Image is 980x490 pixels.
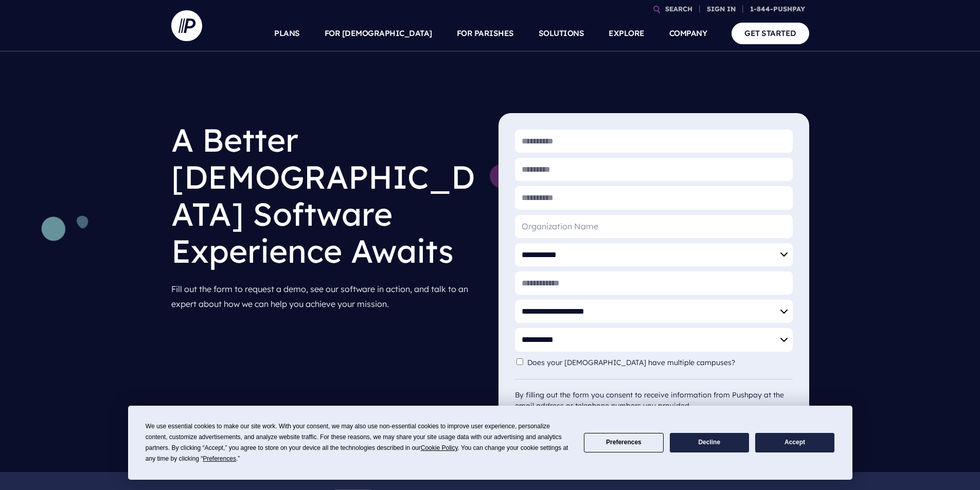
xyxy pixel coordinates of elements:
a: FOR PARISHES [457,15,514,51]
a: EXPLORE [609,15,645,51]
a: COMPANY [669,15,707,51]
a: FOR [DEMOGRAPHIC_DATA] [325,15,432,51]
p: Fill out the form to request a demo, see our software in action, and talk to an expert about how ... [171,278,482,316]
button: Preferences [584,433,663,453]
span: Cookie Policy [421,444,458,451]
label: Does your [DEMOGRAPHIC_DATA] have multiple campuses? [527,358,740,367]
a: SOLUTIONS [539,15,584,51]
div: Cookie Consent Prompt [128,406,852,480]
a: PLANS [274,15,300,51]
h1: A Better [DEMOGRAPHIC_DATA] Software Experience Awaits [171,113,482,278]
button: Accept [755,433,834,453]
div: We use essential cookies to make our site work. With your consent, we may also use non-essential ... [146,421,572,464]
a: GET STARTED [732,23,809,44]
span: Preferences [203,455,236,462]
div: By filling out the form you consent to receive information from Pushpay at the email address or t... [515,379,793,411]
input: Organization Name [515,215,793,238]
button: Decline [670,433,749,453]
